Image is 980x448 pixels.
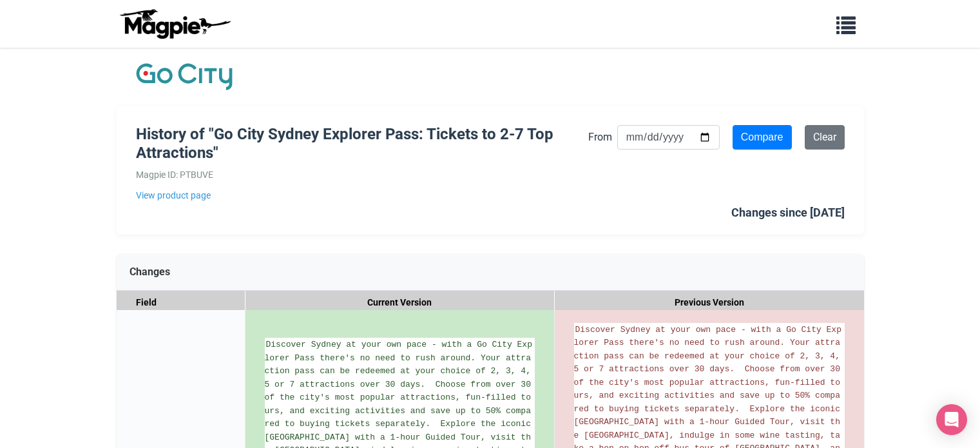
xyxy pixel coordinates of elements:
a: Clear [805,125,845,150]
div: Magpie ID: PTBUVE [136,168,588,182]
div: Open Intercom Messenger [936,404,967,435]
label: From [588,129,612,146]
img: Company Logo [136,61,233,93]
div: Previous Version [555,291,864,315]
h1: History of "Go City Sydney Explorer Pass: Tickets to 2-7 Top Attractions" [136,125,588,162]
div: Changes [117,254,864,291]
div: Current Version [245,291,555,315]
a: View product page [136,188,588,202]
input: Compare [733,125,792,150]
div: Changes since [DATE] [731,204,845,222]
div: Field [117,291,245,315]
img: logo-ab69f6fb50320c5b225c76a69d11143b.png [117,8,233,39]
